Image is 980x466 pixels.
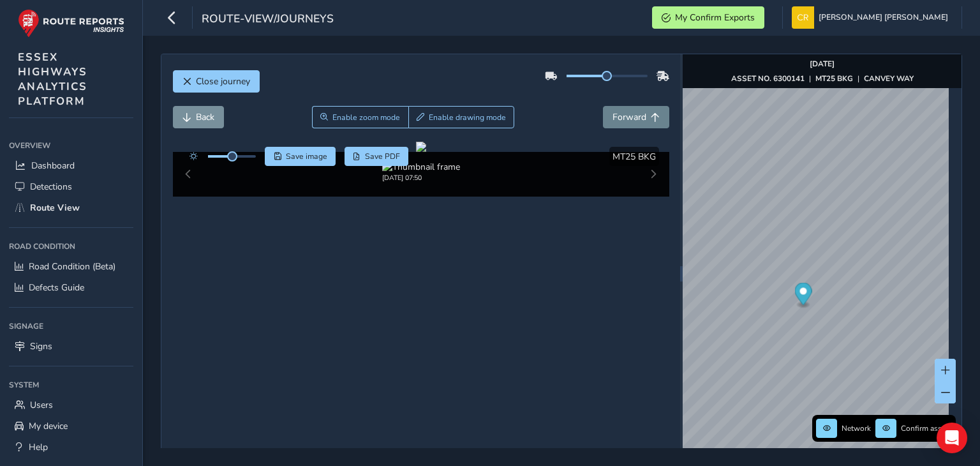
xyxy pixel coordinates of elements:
div: Road Condition [9,237,133,256]
img: Thumbnail frame [382,161,460,173]
div: [DATE] 07:50 [382,173,460,183]
span: Close journey [196,75,250,87]
div: Overview [9,136,133,155]
a: Defects Guide [9,277,133,298]
a: Users [9,395,133,416]
div: Map marker [795,283,812,309]
button: Draw [408,106,515,128]
button: Back [173,106,224,128]
span: Detections [30,181,72,193]
strong: ASSET NO. 6300141 [731,73,805,84]
span: [PERSON_NAME] [PERSON_NAME] [819,6,948,29]
span: Forward [612,111,646,123]
strong: MT25 BKG [815,73,853,84]
a: Signs [9,336,133,357]
a: Detections [9,176,133,197]
span: MT25 BKG [612,151,656,163]
span: Route View [30,202,80,214]
span: Defects Guide [29,282,84,294]
span: Enable drawing mode [429,112,506,123]
button: My Confirm Exports [652,6,764,29]
span: Network [842,423,871,433]
span: Road Condition (Beta) [29,260,115,273]
button: [PERSON_NAME] [PERSON_NAME] [792,6,953,29]
div: | | [731,73,914,84]
span: Enable zoom mode [332,112,400,123]
button: Save [265,147,336,166]
button: Close journey [173,70,260,93]
span: Confirm assets [901,423,952,433]
span: Signs [30,340,52,352]
span: Back [196,111,214,123]
strong: CANVEY WAY [864,73,914,84]
span: ESSEX HIGHWAYS ANALYTICS PLATFORM [18,50,87,109]
span: Users [30,399,53,411]
button: PDF [345,147,409,166]
span: My Confirm Exports [675,11,755,24]
span: Dashboard [31,160,75,172]
strong: [DATE] [810,59,835,69]
img: rr logo [18,9,124,38]
span: Save image [286,151,327,162]
div: System [9,375,133,395]
a: Dashboard [9,155,133,176]
button: Forward [603,106,669,128]
span: Help [29,441,48,453]
span: My device [29,420,68,432]
span: Save PDF [365,151,400,162]
button: Zoom [312,106,408,128]
a: Route View [9,197,133,218]
a: Road Condition (Beta) [9,256,133,277]
a: Help [9,437,133,458]
div: Open Intercom Messenger [937,423,967,453]
span: route-view/journeys [202,11,334,29]
div: Signage [9,317,133,336]
a: My device [9,416,133,437]
img: diamond-layout [792,6,814,29]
